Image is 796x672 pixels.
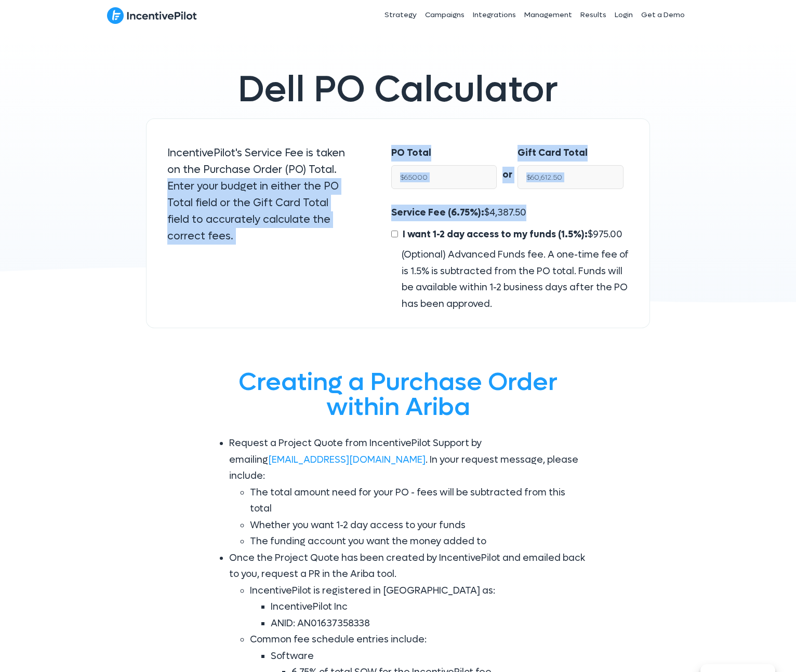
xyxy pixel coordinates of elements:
a: Get a Demo [637,2,689,28]
span: Dell PO Calculator [238,66,558,113]
a: Results [576,2,611,28]
span: Service Fee (6.75%): [391,207,484,219]
li: ANID: AN01637358338 [271,615,588,632]
div: or [497,145,518,183]
li: The funding account you want the money added to [250,533,588,550]
a: Strategy [380,2,421,28]
label: Gift Card Total [518,145,588,162]
li: The total amount need for your PO - fees will be subtracted from this total [250,485,588,517]
p: IncentivePilot's Service Fee is taken on the Purchase Order (PO) Total. Enter your budget in eith... [167,145,350,245]
li: IncentivePilot Inc [271,599,588,615]
input: I want 1-2 day access to my funds (1.5%):$975.00 [391,231,398,237]
span: $ [400,229,622,240]
nav: Header Menu [309,2,689,28]
a: Campaigns [421,2,469,28]
div: $ [391,205,629,312]
img: IncentivePilot [107,7,197,24]
a: [EMAIL_ADDRESS][DOMAIN_NAME] [268,454,426,466]
span: 975.00 [593,229,622,240]
div: (Optional) Advanced Funds fee. A one-time fee of is 1.5% is subtracted from the PO total. Funds w... [391,247,629,312]
span: I want 1-2 day access to my funds (1.5%): [403,229,588,240]
li: Request a Project Quote from IncentivePilot Support by emailing . In your request message, please... [229,435,588,550]
a: Management [520,2,576,28]
span: 4,387.50 [489,207,526,219]
a: Login [611,2,637,28]
li: Whether you want 1-2 day access to your funds [250,517,588,534]
a: Integrations [469,2,520,28]
span: Creating a Purchase Order within Ariba [238,366,558,423]
li: IncentivePilot is registered in [GEOGRAPHIC_DATA] as: [250,583,588,632]
label: PO Total [391,145,431,162]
